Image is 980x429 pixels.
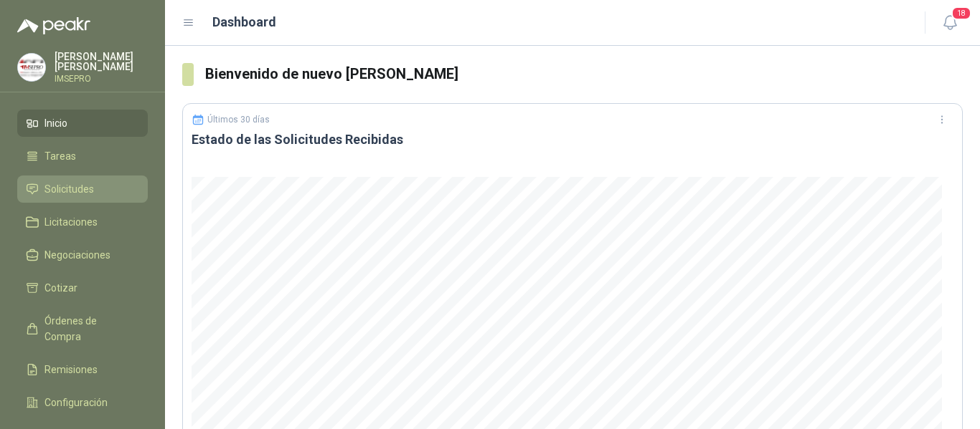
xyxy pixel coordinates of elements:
[207,115,270,125] p: Últimos 30 días
[44,214,98,230] span: Licitaciones
[55,74,148,83] p: IMSEPRO
[205,63,963,85] h3: Bienvenido de nuevo [PERSON_NAME]
[44,313,134,344] span: Órdenes de Compra
[17,143,148,170] a: Tareas
[44,280,77,296] span: Cotizar
[44,181,94,197] span: Solicitudes
[44,148,76,164] span: Tareas
[44,247,110,263] span: Negociaciones
[192,131,953,148] h3: Estado de las Solicitudes Recibidas
[44,395,108,410] span: Configuración
[17,356,148,383] a: Remisiones
[17,208,148,236] a: Licitaciones
[18,54,45,81] img: Company Logo
[17,307,148,350] a: Órdenes de Compra
[17,389,148,416] a: Configuración
[55,52,148,72] p: [PERSON_NAME] [PERSON_NAME]
[44,362,98,377] span: Remisiones
[44,115,67,131] span: Inicio
[17,175,148,203] a: Solicitudes
[951,6,971,20] span: 18
[937,10,963,36] button: 18
[17,17,90,34] img: Logo peakr
[17,274,148,302] a: Cotizar
[212,12,276,32] h1: Dashboard
[17,241,148,269] a: Negociaciones
[17,110,148,137] a: Inicio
